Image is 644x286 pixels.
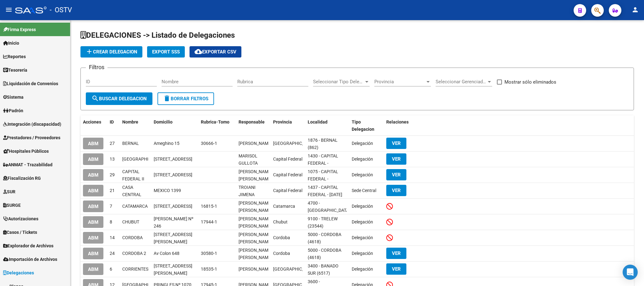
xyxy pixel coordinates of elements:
span: Matias L. Giovini [239,141,272,146]
span: CHUBUT [122,219,139,224]
span: Padrón [3,107,23,114]
span: Sistema [3,94,24,101]
span: BERNAL [122,141,139,146]
span: 8 [110,219,112,224]
span: Abeijon Kevin Aaron [239,248,272,260]
span: Acciones [83,119,101,124]
span: Crear Delegacion [85,49,137,55]
span: 30666-1 [201,141,217,146]
span: Provincia [374,79,425,85]
button: ABM [83,169,103,181]
button: Borrar Filtros [157,92,214,105]
span: ABM [88,235,98,241]
mat-icon: cloud_download [195,48,202,55]
span: ID [110,119,114,124]
span: Delegación [352,267,373,272]
span: BARRIA MARIA FLORENCIA [239,216,272,228]
span: 7 [110,204,112,209]
span: Tesorería [3,67,27,74]
span: 16815-1 [201,204,217,209]
span: TROIANI JIMENA [239,185,256,197]
span: Capital Federal [273,172,302,177]
span: Tipo Delegacion [352,119,374,132]
span: 5000 - CORDOBA (4618) [308,248,341,260]
span: Delegación [352,141,373,146]
button: VER [386,248,406,259]
button: VER [386,153,406,165]
span: ABM [88,141,98,146]
datatable-header-cell: Tipo Delegacion [349,115,384,136]
span: Relaciones [386,119,409,124]
span: Chubut [273,219,288,224]
span: Integración (discapacidad) [3,121,61,128]
datatable-header-cell: Domicilio [151,115,198,136]
span: Provincia [273,119,292,124]
span: Catamarca [273,204,295,209]
button: ABM [83,185,103,196]
datatable-header-cell: Acciones [80,115,107,136]
button: VER [386,263,406,275]
span: 1430 - CAPITAL FEDERAL - ARIAS(3401-5000) (20579) [308,153,344,180]
button: Buscar Delegacion [86,92,152,105]
datatable-header-cell: Nombre [120,115,151,136]
span: Responsable [239,119,265,124]
span: CARRION JUAN CARLOS [239,201,272,213]
button: ABM [83,232,103,244]
mat-icon: menu [5,6,13,14]
span: ABM [88,267,98,272]
span: CAPITAL FEDERAL II [122,169,144,181]
span: 21 [110,188,115,193]
span: Inicio [3,40,19,47]
span: Capital Federal [273,188,302,193]
span: VER [392,188,401,193]
button: Exportar CSV [190,46,241,58]
span: AQUINO NICASIO [239,267,272,272]
span: Localidad [308,119,328,124]
span: VER [392,172,401,178]
span: BUENOS AIRES [122,157,165,162]
span: 27 [110,141,115,146]
span: VER [392,266,401,272]
span: [GEOGRAPHIC_DATA] [273,141,316,146]
mat-icon: add [85,48,93,55]
span: - OSTV [50,3,72,17]
button: ABM [83,201,103,212]
button: VER [386,138,406,149]
span: MARISOL GULLOTA MARISOL [239,153,258,173]
span: ABM [88,188,98,194]
span: Casos / Tickets [3,229,37,236]
span: Buscar Delegacion [91,96,147,102]
button: Export SSS [147,46,185,58]
span: Av Colon 648 [154,251,179,256]
span: Sede Central [352,188,376,193]
span: ABM [88,219,98,225]
span: Autorizaciones [3,215,38,222]
span: AV POETA LUGONES Nº 161 [154,232,192,244]
span: ANMAT - Trazabilidad [3,161,52,168]
button: ABM [83,216,103,228]
span: Borrar Filtros [163,96,208,102]
span: SUR [3,188,15,195]
span: Mostrar sólo eliminados [504,78,556,86]
span: VER [392,140,401,146]
mat-icon: delete [163,95,171,102]
datatable-header-cell: Localidad [305,115,349,136]
span: Delegaciones [3,269,34,276]
span: ABM [88,204,98,209]
datatable-header-cell: Provincia [271,115,305,136]
span: Reportes [3,53,26,60]
span: Ameghino 15 [154,141,179,146]
span: 18535-1 [201,267,217,272]
span: 1437 - CAPITAL FEDERAL - [DATE][PERSON_NAME]([DATE]-[DATE]) (22682) [308,185,342,218]
span: MEXICO 1399 [154,188,181,193]
span: 17944-1 [201,219,217,224]
span: AGUIRRE MARIA ROSA [239,232,272,244]
span: Capital Federal [273,157,302,162]
span: 29 [110,172,115,177]
span: CATAMARCA [122,204,148,209]
datatable-header-cell: Rubrica-Tomo [198,115,236,136]
span: 5000 - CORDOBA (4618) [308,232,341,244]
span: Seleccionar Tipo Delegacion [313,79,364,85]
span: Importación de Archivos [3,256,57,263]
h3: Filtros [86,63,107,72]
